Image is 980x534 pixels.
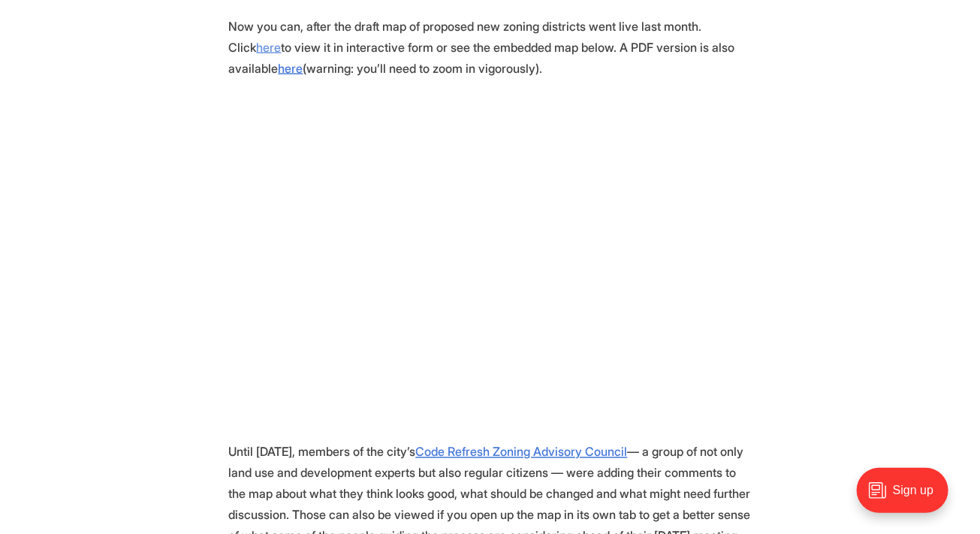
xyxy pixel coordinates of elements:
[257,40,282,55] a: here
[279,61,303,76] a: here
[844,460,980,534] iframe: portal-trigger
[229,16,752,79] p: Now you can, after the draft map of proposed new zoning districts went live last month. Click to ...
[416,445,628,460] a: Code Refresh Zoning Advisory Council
